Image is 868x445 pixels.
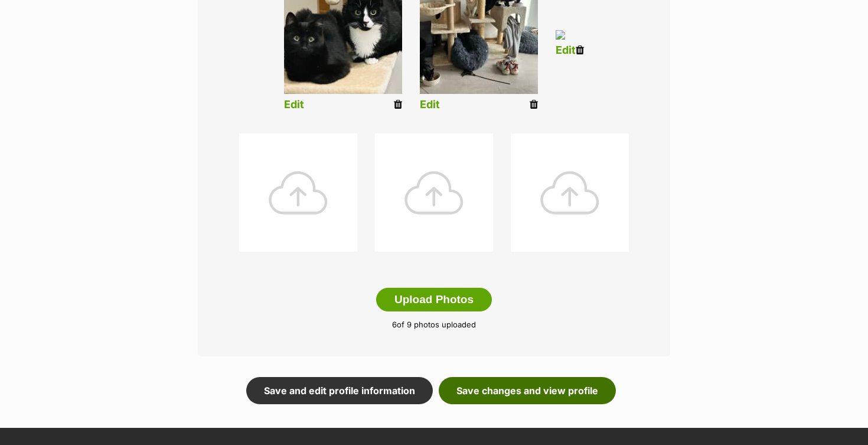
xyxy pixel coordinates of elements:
a: Edit [420,99,440,111]
a: Edit [556,44,576,57]
a: Edit [284,99,304,111]
img: vsap5q0h7gkjadk1yrhm.heic [556,30,584,40]
button: Upload Photos [376,288,492,311]
a: Save changes and view profile [439,377,616,404]
p: of 9 photos uploaded [216,319,652,331]
span: 6 [392,320,397,329]
a: Save and edit profile information [246,377,433,404]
